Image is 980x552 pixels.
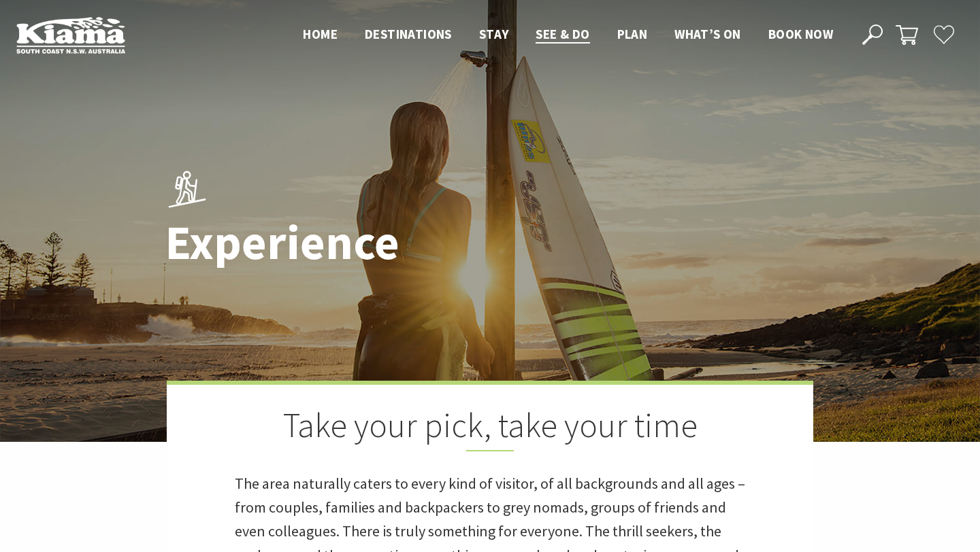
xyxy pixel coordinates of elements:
img: Kiama Logo [16,16,125,54]
nav: Main Menu [289,24,847,46]
span: Stay [479,26,509,42]
span: Destinations [365,26,452,42]
h2: Take your pick, take your time [235,405,745,451]
h1: Experience [165,217,550,269]
span: Book now [768,26,833,42]
span: Plan [617,26,648,42]
span: See & Do [536,26,589,42]
span: What’s On [674,26,741,42]
span: Home [303,26,338,42]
